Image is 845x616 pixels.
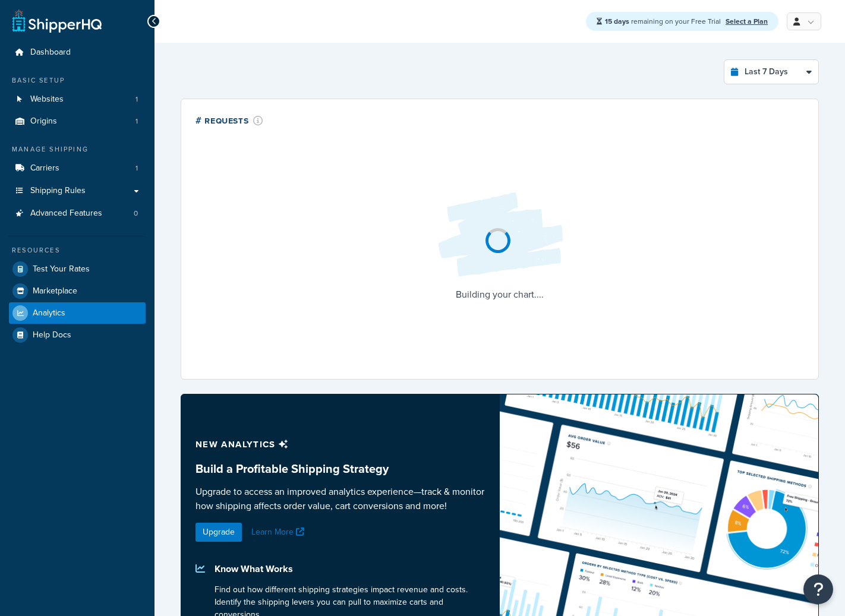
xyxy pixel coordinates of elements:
[605,16,629,27] strong: 15 days
[428,286,571,303] p: Building your chart....
[726,16,768,27] a: Select a Plan
[9,280,146,302] a: Marketplace
[605,16,723,27] span: remaining on your Free Trial
[428,183,571,286] img: Loading...
[33,286,77,296] span: Marketplace
[134,209,138,219] span: 0
[9,245,146,255] div: Resources
[9,157,146,179] a: Carriers1
[9,157,146,179] li: Carriers
[135,94,138,105] span: 1
[9,203,146,225] a: Advanced Features0
[135,116,138,127] span: 1
[196,436,485,453] p: New analytics
[196,485,485,513] p: Upgrade to access an improved analytics experience—track & monitor how shipping affects order val...
[9,89,146,110] li: Websites
[9,110,146,132] li: Origins
[9,258,146,280] a: Test Your Rates
[9,75,146,86] div: Basic Setup
[135,163,138,173] span: 1
[30,186,86,196] span: Shipping Rules
[30,163,59,173] span: Carriers
[215,561,485,577] p: Know What Works
[9,42,146,64] a: Dashboard
[803,574,833,604] button: Open Resource Center
[9,203,146,225] li: Advanced Features
[33,264,90,274] span: Test Your Rates
[196,523,242,542] a: Upgrade
[196,113,263,127] div: # Requests
[30,94,64,105] span: Websites
[251,526,307,538] a: Learn More
[9,302,146,324] a: Analytics
[9,89,146,110] a: Websites1
[30,116,57,127] span: Origins
[9,110,146,132] a: Origins1
[9,144,146,154] div: Manage Shipping
[33,308,65,318] span: Analytics
[196,462,485,475] h3: Build a Profitable Shipping Strategy
[30,209,102,219] span: Advanced Features
[33,330,71,340] span: Help Docs
[9,180,146,202] a: Shipping Rules
[9,324,146,346] a: Help Docs
[30,48,71,58] span: Dashboard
